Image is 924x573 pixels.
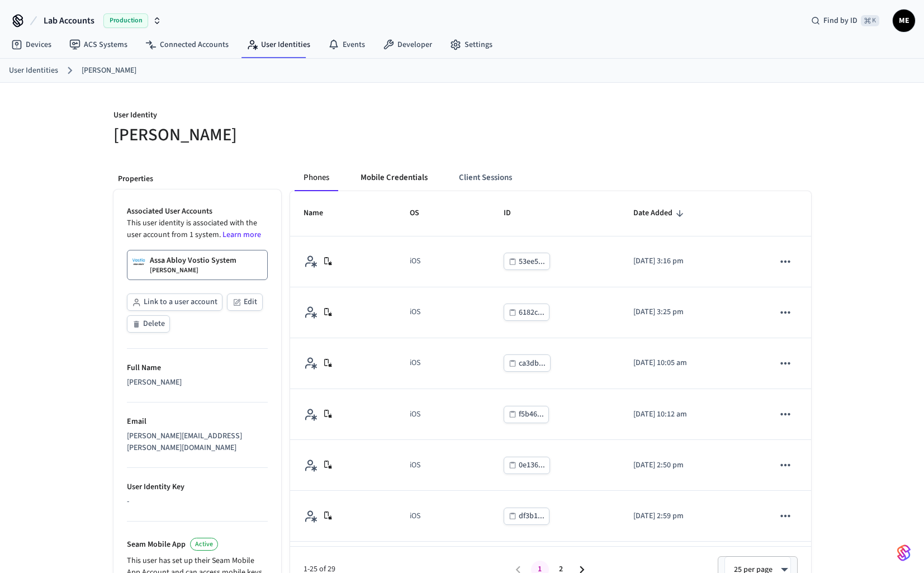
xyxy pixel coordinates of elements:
[304,205,338,222] span: Name
[132,255,145,268] img: Assa Abloy Vostio Logo
[897,544,911,562] img: SeamLogoGradient.69752ec5.svg
[894,11,914,31] span: ME
[2,35,60,55] a: Devices
[410,255,420,267] div: iOS
[127,315,170,333] button: Delete
[136,35,238,55] a: Connected Accounts
[410,306,420,318] div: iOS
[127,416,268,428] p: Email
[127,250,268,280] a: Assa Abloy Vostio System[PERSON_NAME]
[504,406,549,423] button: f5b46...
[519,458,545,472] div: 0e136...
[319,35,374,55] a: Events
[238,35,319,55] a: User Identities
[113,124,456,146] h5: [PERSON_NAME]
[633,510,747,522] p: [DATE] 2:59 pm
[352,164,437,191] button: Mobile Credentials
[127,217,268,241] p: This user identity is associated with the user account from 1 system.
[861,15,879,26] span: ⌘ K
[103,13,148,28] span: Production
[441,35,501,55] a: Settings
[195,539,213,549] span: Active
[127,496,268,508] div: -
[410,357,420,369] div: iOS
[504,457,550,474] button: 0e136...
[127,430,268,454] div: [PERSON_NAME][EMAIL_ADDRESS][PERSON_NAME][DOMAIN_NAME]
[127,481,268,493] p: User Identity Key
[519,357,546,371] div: ca3db...
[519,408,544,422] div: f5b46...
[519,306,544,320] div: 6182c...
[504,354,551,372] button: ca3db...
[504,304,549,321] button: 6182c...
[633,205,687,222] span: Date Added
[118,173,277,185] p: Properties
[127,362,268,374] p: Full Name
[823,15,857,26] span: Find by ID
[410,460,420,471] div: iOS
[504,253,550,270] button: 53ee5...
[222,229,261,240] a: Learn more
[633,357,747,369] p: [DATE] 10:05 am
[44,14,94,27] span: Lab Accounts
[410,205,434,222] span: OS
[295,164,338,191] button: Phones
[9,65,58,77] a: User Identities
[410,510,420,522] div: iOS
[633,306,747,318] p: [DATE] 3:25 pm
[127,293,222,311] button: Link to a user account
[504,205,525,222] span: ID
[60,35,136,55] a: ACS Systems
[519,255,545,269] div: 53ee5...
[450,164,521,191] button: Client Sessions
[893,10,915,32] button: ME
[113,110,456,124] p: User Identity
[227,293,263,311] button: Edit
[633,460,747,471] p: [DATE] 2:50 pm
[127,377,268,389] div: [PERSON_NAME]
[633,409,747,420] p: [DATE] 10:12 am
[410,409,420,420] div: iOS
[82,65,136,77] a: [PERSON_NAME]
[633,255,747,267] p: [DATE] 3:16 pm
[374,35,441,55] a: Developer
[519,509,544,523] div: df3b1...
[150,255,236,266] p: Assa Abloy Vostio System
[802,11,888,31] div: Find by ID⌘ K
[150,266,198,275] p: [PERSON_NAME]
[127,539,186,551] p: Seam Mobile App
[504,508,549,525] button: df3b1...
[127,206,268,217] p: Associated User Accounts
